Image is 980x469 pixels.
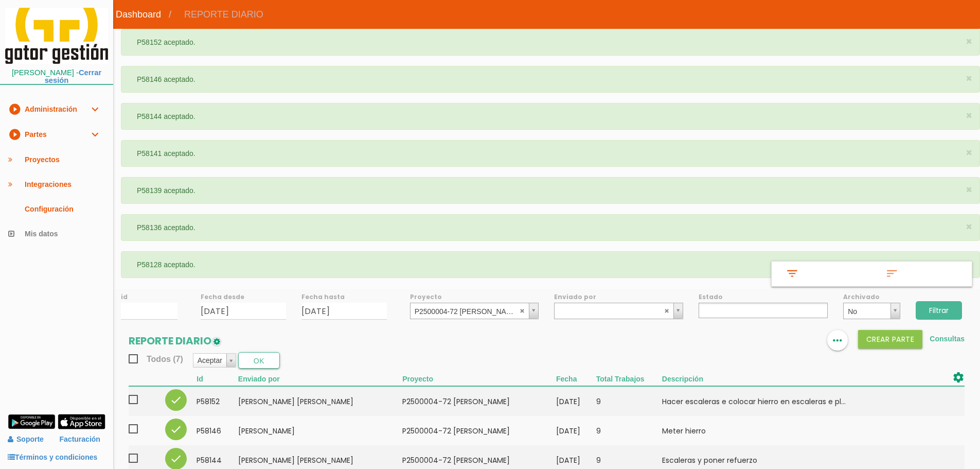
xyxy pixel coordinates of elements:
[197,416,238,445] td: 58146
[8,414,56,429] img: google-play.png
[58,414,105,429] img: app-store.png
[238,416,402,445] td: [PERSON_NAME]
[596,416,662,445] td: 9
[662,386,920,416] td: Hacer escaleras e colocar hierro en escaleras e pl...
[121,29,980,56] div: P58152 aceptado.
[88,122,101,147] i: expand_more
[121,177,980,204] div: P58139 aceptado.
[60,430,100,448] a: Facturación
[848,303,886,320] span: No
[197,386,238,416] td: 58152
[966,147,972,158] button: ×
[858,335,923,343] a: Crear PARTE
[8,97,21,121] i: play_circle_filled
[596,386,662,416] td: 9
[662,416,920,445] td: Meter hierro
[784,267,800,281] i: filter_list
[772,262,872,286] a: filter_list
[966,258,972,269] button: ×
[121,66,980,93] div: P58146 aceptado.
[402,386,556,416] td: P2500004-72 [PERSON_NAME]
[45,68,101,84] a: Cerrar sesión
[8,435,44,443] a: Soporte
[596,371,662,386] th: Total Trabajos
[930,335,965,343] a: Consultas
[8,122,21,147] i: play_circle_filled
[410,303,539,319] a: P2500004-72 [PERSON_NAME]
[556,416,596,445] td: [DATE]
[238,386,402,416] td: [PERSON_NAME] [PERSON_NAME]
[556,371,596,386] th: Fecha
[843,292,900,301] label: Archivado
[556,386,596,416] td: [DATE]
[121,292,177,301] label: id
[662,371,920,386] th: Descripción
[554,292,683,301] label: Enviado por
[121,251,980,278] div: P58128 aceptado.
[966,73,972,84] button: ×
[176,2,271,27] span: REPORTE DIARIO
[121,214,980,241] div: P58136 aceptado.
[402,371,556,386] th: Proyecto
[238,371,402,386] th: Enviado por
[238,352,280,369] button: OK
[402,416,556,445] td: P2500004-72 [PERSON_NAME]
[843,303,900,319] a: No
[88,97,101,121] i: expand_more
[121,103,980,130] div: P58144 aceptado.
[952,371,965,384] i: settings
[699,292,828,301] label: Estado
[916,301,962,320] input: Filtrar
[129,353,183,366] span: Todos (7)
[129,335,222,346] h2: REPORTE DIARIO
[198,354,222,367] span: Aceptar
[170,423,182,436] i: check
[966,184,972,195] button: ×
[170,453,182,465] i: check
[966,221,972,232] button: ×
[966,36,972,47] button: ×
[193,354,236,367] a: Aceptar
[884,267,900,281] i: sort
[170,394,182,406] i: check
[301,292,387,301] label: Fecha hasta
[415,303,517,320] span: P2500004-72 [PERSON_NAME]
[211,337,222,347] img: edit-1.png
[831,330,844,351] i: more_horiz
[858,330,923,349] button: Crear PARTE
[121,140,980,167] div: P58141 aceptado.
[410,292,539,301] label: Proyecto
[5,8,108,64] img: itcons-logo
[201,292,286,301] label: Fecha desde
[966,110,972,121] button: ×
[197,371,238,386] th: Id
[871,262,972,286] a: sort
[8,453,97,461] a: Términos y condiciones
